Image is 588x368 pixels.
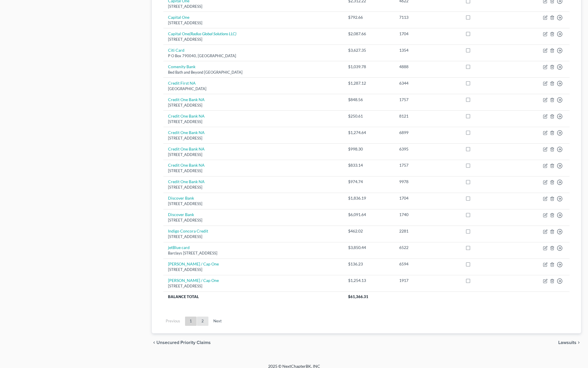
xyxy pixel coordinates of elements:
div: $998.30 [348,146,390,152]
div: [STREET_ADDRESS] [168,20,339,26]
div: $1,039.78 [348,64,390,70]
div: $6,091.64 [348,212,390,218]
a: Next [209,317,226,326]
a: Credit One Bank NA [168,97,205,102]
div: $1,287.12 [348,80,390,86]
a: Credit First NA [168,81,196,86]
div: [STREET_ADDRESS] [168,37,339,42]
div: 4888 [399,64,456,70]
th: Balance Total [163,291,343,302]
div: 1757 [399,162,456,168]
div: [STREET_ADDRESS] [168,168,339,174]
div: $3,850.44 [348,245,390,250]
div: $848.56 [348,97,390,103]
div: [STREET_ADDRESS] [168,218,339,223]
div: 2281 [399,228,456,234]
a: 2 [197,317,208,326]
div: $974.74 [348,179,390,185]
i: chevron_left [152,340,156,345]
div: $3,627.35 [348,47,390,53]
div: $792.66 [348,14,390,20]
div: $462.02 [348,228,390,234]
div: $1,254.13 [348,278,390,283]
div: $250.61 [348,113,390,119]
button: Lawsuits chevron_right [558,340,581,345]
a: Discover Bank [168,212,194,217]
i: chevron_right [576,340,581,345]
a: [PERSON_NAME] / Cap One [168,278,219,283]
div: [STREET_ADDRESS] [168,283,339,289]
a: Credit One Bank NA [168,163,205,168]
div: 1740 [399,212,456,218]
div: 1704 [399,31,456,37]
div: P O Box 790040, [GEOGRAPHIC_DATA] [168,53,339,59]
div: 6344 [399,80,456,86]
div: 1354 [399,47,456,53]
div: [STREET_ADDRESS] [168,185,339,190]
a: Citi Card [168,48,184,53]
div: Barclays [STREET_ADDRESS] [168,250,339,256]
div: [STREET_ADDRESS] [168,201,339,207]
span: $61,366.31 [348,294,368,299]
a: 1 [185,317,197,326]
div: 6395 [399,146,456,152]
a: Comenity Bank [168,64,195,69]
a: Credit One Bank NA [168,146,205,151]
div: 1917 [399,278,456,283]
div: 8121 [399,113,456,119]
a: Capital One(Radius Global Solutions LLC) [168,31,236,36]
div: 1757 [399,97,456,103]
div: [GEOGRAPHIC_DATA] [168,86,339,92]
div: $136.23 [348,261,390,267]
div: [STREET_ADDRESS] [168,267,339,272]
span: Unsecured Priority Claims [156,340,211,345]
div: [STREET_ADDRESS] [168,119,339,124]
div: [STREET_ADDRESS] [168,4,339,9]
div: Bed Bath and Beyond [GEOGRAPHIC_DATA] [168,70,339,75]
i: (Radius Global Solutions LLC) [189,31,236,36]
div: 6899 [399,130,456,135]
div: 6594 [399,261,456,267]
a: Indigo Concora Credit [168,228,208,233]
div: 6522 [399,245,456,250]
div: $1,274.64 [348,130,390,135]
div: $2,087.66 [348,31,390,37]
div: [STREET_ADDRESS] [168,135,339,141]
div: [STREET_ADDRESS] [168,152,339,157]
a: Discover Bank [168,196,194,200]
button: chevron_left Unsecured Priority Claims [152,340,211,345]
div: 9978 [399,179,456,185]
div: 7113 [399,14,456,20]
div: [STREET_ADDRESS] [168,103,339,108]
div: $833.14 [348,162,390,168]
div: $1,836.19 [348,195,390,201]
a: Credit One Bank NA [168,179,205,184]
span: Lawsuits [558,340,576,345]
a: Credit One Bank NA [168,130,205,135]
a: jetBlue card [168,245,190,250]
a: [PERSON_NAME] / Cap One [168,261,219,266]
a: Credit One Bank NA [168,114,205,118]
a: Capital One [168,15,189,20]
div: [STREET_ADDRESS] [168,234,339,239]
div: 1704 [399,195,456,201]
